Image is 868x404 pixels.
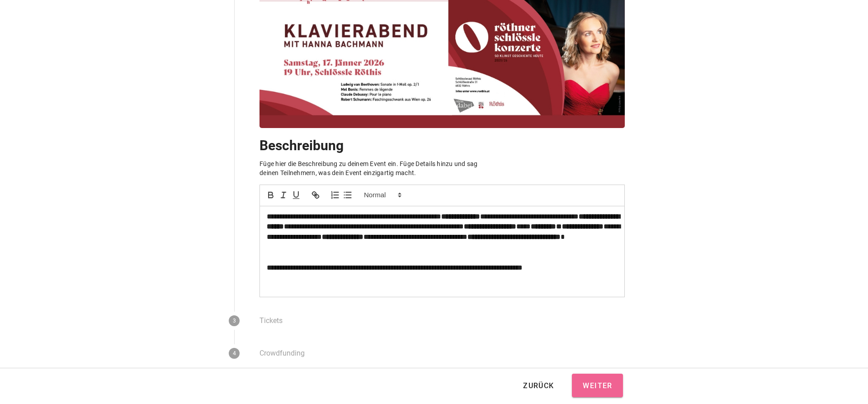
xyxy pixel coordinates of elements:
[512,374,565,397] button: Zurück
[259,159,490,177] p: Füge hier die Beschreibung zu deinem Event ein. Füge Details hinzu und sag deinen Teilnehmern, wa...
[245,317,297,324] div: Tickets
[229,348,240,359] span: 4
[245,350,319,357] div: Crowdfunding
[572,374,623,397] button: Weiter
[523,381,554,390] span: Zurück
[582,381,613,390] span: Weiter
[259,135,625,156] h2: Beschreibung
[229,315,240,326] span: 3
